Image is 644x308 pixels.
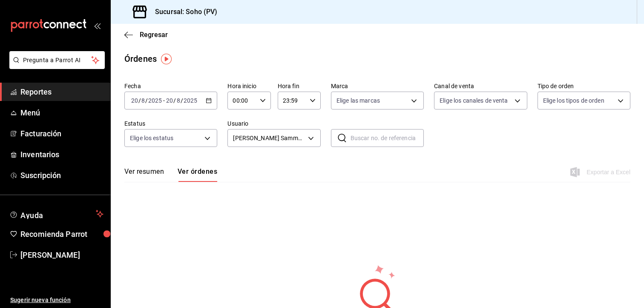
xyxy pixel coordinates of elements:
span: / [145,97,148,104]
button: Regresar [124,31,168,39]
span: Ayuda [20,209,92,219]
span: Reportes [20,86,103,98]
div: navigation tabs [124,167,217,182]
span: [PERSON_NAME] Sammael De La [PERSON_NAME] [233,134,305,143]
span: Suscripción [20,170,103,181]
input: Buscar no. de referencia [351,130,424,147]
button: Pregunta a Parrot AI [9,51,105,69]
div: Órdenes [124,52,157,65]
h3: Sucursal: Soho (PV) [148,7,218,17]
a: Pregunta a Parrot AI [6,62,105,71]
button: open_drawer_menu [94,22,101,29]
span: Sugerir nueva función [10,296,103,305]
span: Elige los tipos de orden [543,96,604,105]
label: Canal de venta [434,83,527,89]
input: -- [176,97,181,104]
span: Elige las marcas [336,96,380,105]
label: Estatus [124,121,217,127]
label: Hora fin [278,83,321,89]
button: Ver resumen [124,167,164,182]
span: - [163,97,165,104]
span: Pregunta a Parrot AI [23,56,92,65]
span: Recomienda Parrot [20,228,103,240]
span: Elige los canales de venta [440,96,508,105]
span: / [173,97,176,104]
span: Regresar [140,31,168,39]
input: -- [141,97,145,104]
img: Tooltip marker [161,54,172,64]
input: -- [166,97,173,104]
label: Tipo de orden [538,83,630,89]
span: [PERSON_NAME] [20,249,103,261]
label: Hora inicio [227,83,270,89]
input: -- [131,97,138,104]
span: / [138,97,141,104]
button: Ver órdenes [178,167,217,182]
label: Marca [331,83,424,89]
label: Fecha [124,83,217,89]
span: Menú [20,107,103,118]
input: ---- [148,97,162,104]
span: / [181,97,183,104]
span: Elige los estatus [130,134,173,142]
label: Usuario [227,121,320,127]
input: ---- [183,97,198,104]
span: Inventarios [20,149,103,160]
span: Facturación [20,128,103,139]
